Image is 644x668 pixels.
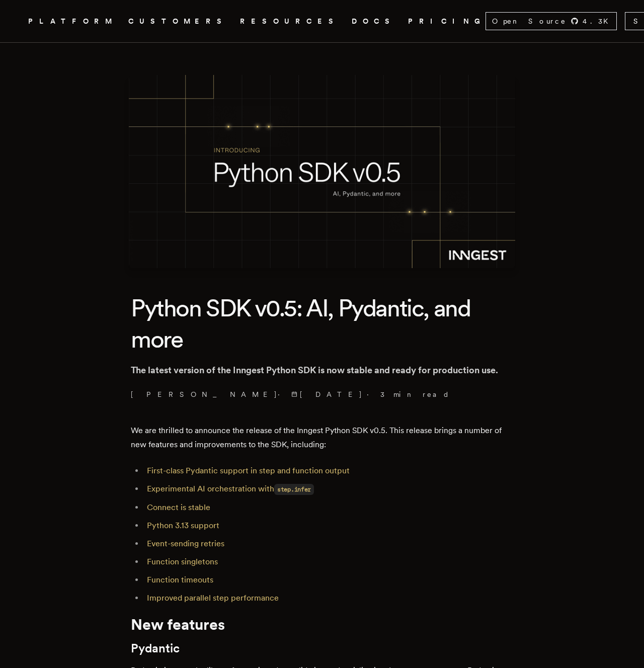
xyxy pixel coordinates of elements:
p: The latest version of the Inngest Python SDK is now stable and ready for production use. [131,363,513,377]
h1: New features [131,615,513,633]
span: [DATE] [291,389,363,399]
span: 3 min read [380,389,450,399]
button: PLATFORM [28,15,116,28]
a: Improved parallel step performance [147,593,279,603]
a: Connect is stable [147,503,210,512]
a: Function timeouts [147,575,213,584]
a: Function singletons [147,557,218,566]
a: PRICING [408,15,486,28]
a: DOCS [352,15,396,28]
p: We are thrilled to announce the release of the Inngest Python SDK v0.5. This release brings a num... [131,424,513,452]
h2: Pydantic [131,641,513,655]
a: Python 3.13 support [147,521,219,530]
a: Experimental AI orchestration withstep.infer [147,484,314,493]
code: step.infer [274,484,314,495]
img: Featured image for Python SDK v0.5: AI, Pydantic, and more blog post [129,75,515,268]
button: RESOURCES [240,15,340,28]
a: Event-sending retries [147,539,224,548]
a: CUSTOMERS [128,15,228,28]
span: 4.3 K [583,16,614,26]
span: Open Source [492,16,567,26]
h1: Python SDK v0.5: AI, Pydantic, and more [131,292,513,355]
p: [PERSON_NAME] · · [131,389,513,399]
a: First-class Pydantic support in step and function output [147,466,350,475]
